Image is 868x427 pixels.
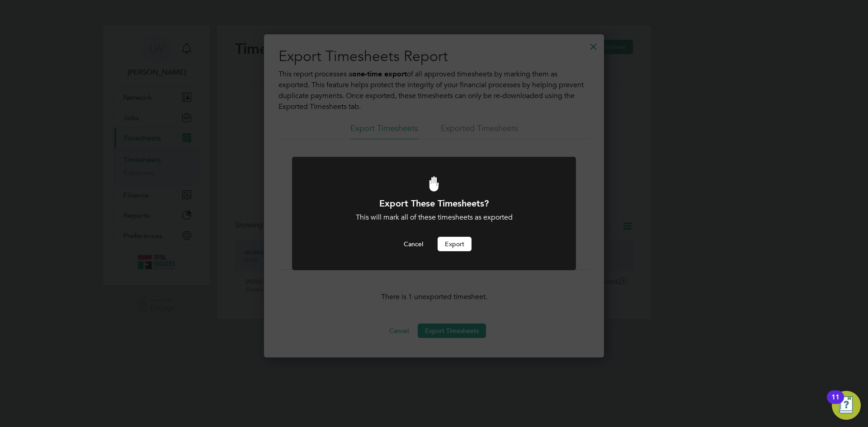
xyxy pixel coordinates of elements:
div: This will mark all of these timesheets as exported [316,213,552,222]
button: Open Resource Center, 11 new notifications [832,391,861,420]
button: Export [438,237,472,251]
h1: Export These Timesheets? [316,197,552,209]
div: 11 [831,397,840,409]
button: Cancel [396,237,430,251]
